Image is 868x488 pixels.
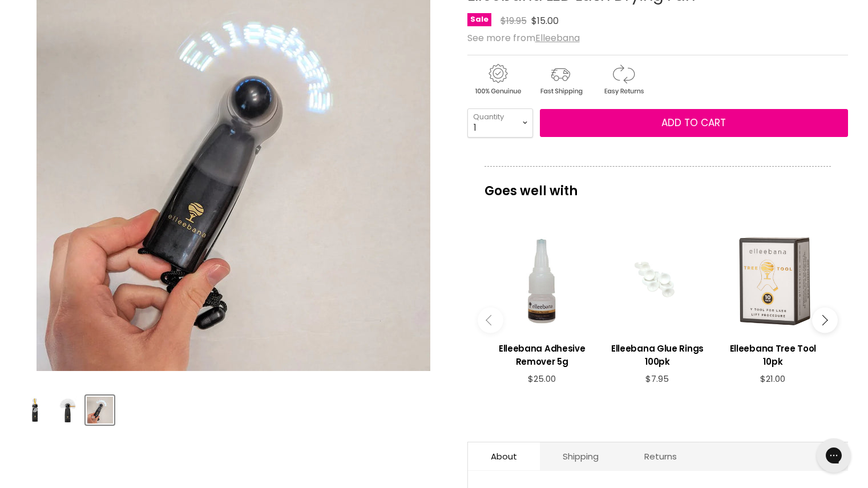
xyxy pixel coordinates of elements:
img: Elleebana LED Lash Drying Fan [54,397,81,424]
h3: Elleebana Adhesive Remover 5g [490,342,594,368]
img: shipping.gif [530,62,591,97]
img: Elleebana LED Lash Drying Fan [87,397,113,424]
a: Shipping [540,442,621,470]
button: Elleebana LED Lash Drying Fan [53,396,82,425]
span: See more from [467,31,580,45]
span: $25.00 [528,373,556,385]
button: Elleebana LED Lash Drying Fan [86,396,114,425]
h3: Elleebana Glue Rings 100pk [605,342,709,368]
button: Elleebana LED Lash Drying Fan [21,396,50,425]
a: View product:Elleebana Adhesive Remover 5g [490,333,594,374]
span: $15.00 [531,14,559,27]
span: Sale [467,13,491,26]
img: returns.gif [593,62,653,97]
p: Goes well with [485,166,831,204]
a: View product:Elleebana Glue Rings 100pk [605,333,709,374]
a: About [468,442,540,470]
span: $7.95 [645,373,669,385]
button: Add to cart [540,109,848,138]
img: Elleebana LED Lash Drying Fan [22,397,49,424]
span: $21.00 [760,373,785,385]
a: View product:Elleebana Tree Tool 10pk [721,333,825,374]
select: Quantity [467,108,533,137]
a: Elleebana [535,31,580,45]
span: Add to cart [661,116,726,130]
div: Product thumbnails [19,392,449,425]
h3: Elleebana Tree Tool 10pk [721,342,825,368]
iframe: Gorgias live chat messenger [811,434,857,477]
a: Returns [621,442,700,470]
img: genuine.gif [467,62,528,97]
span: $19.95 [500,14,527,27]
